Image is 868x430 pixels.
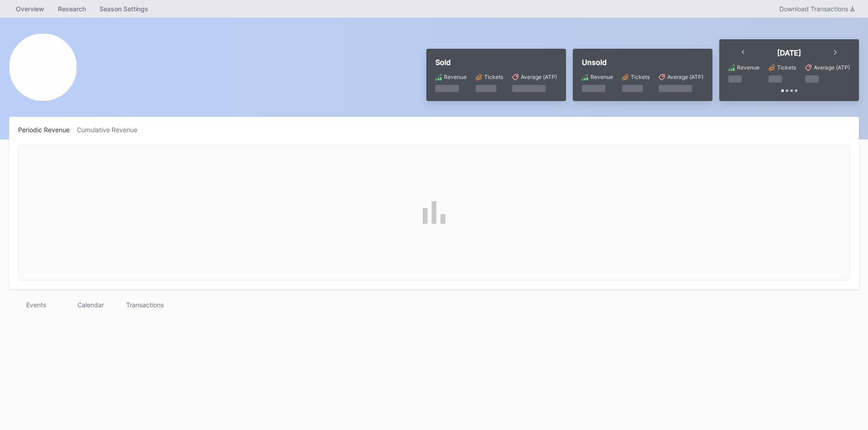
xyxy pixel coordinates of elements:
[777,48,801,57] div: [DATE]
[435,58,557,67] div: Sold
[93,2,155,15] a: Season Settings
[118,298,172,311] div: Transactions
[521,74,557,80] div: Average (ATP)
[775,3,859,15] button: Download Transactions
[777,64,796,71] div: Tickets
[9,2,51,15] a: Overview
[444,74,467,80] div: Revenue
[667,74,703,80] div: Average (ATP)
[631,74,650,80] div: Tickets
[737,64,759,71] div: Revenue
[484,74,503,80] div: Tickets
[590,74,613,80] div: Revenue
[814,64,850,71] div: Average (ATP)
[779,5,854,13] div: Download Transactions
[77,126,145,134] div: Cumulative Revenue
[18,126,77,134] div: Periodic Revenue
[63,298,118,311] div: Calendar
[9,298,63,311] div: Events
[51,2,93,15] a: Research
[582,58,703,67] div: Unsold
